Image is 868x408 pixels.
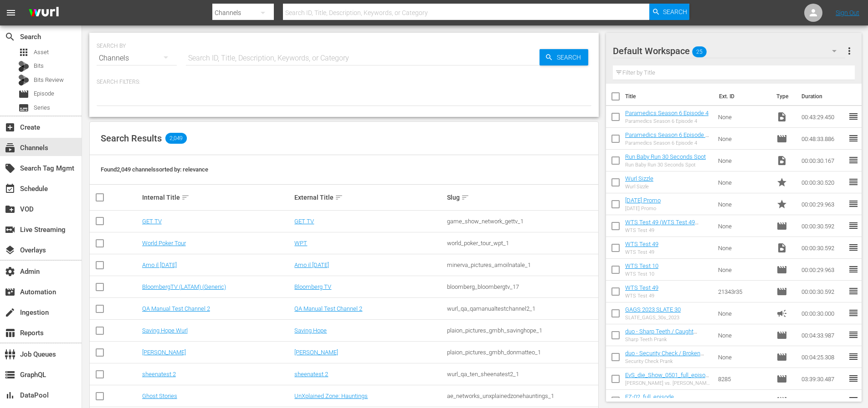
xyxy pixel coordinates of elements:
[625,206,661,212] div: [DATE] Promo
[34,48,49,57] span: Asset
[625,118,709,124] div: Paramedics Season 6 Episode 4
[714,150,773,171] td: None
[714,84,771,109] th: Ext. ID
[848,242,859,253] span: reorder
[5,307,15,318] span: Ingestion
[18,89,29,100] span: Episode
[142,349,186,356] a: [PERSON_NAME]
[539,49,588,65] button: Search
[101,166,208,173] span: Found 2,049 channels sorted by: relevance
[798,324,848,346] td: 00:04:33.987
[5,7,16,18] span: menu
[553,49,588,65] span: Search
[18,61,29,72] div: Bits
[5,369,15,380] span: GraphQL
[625,241,658,247] a: WTS Test 49
[625,358,711,364] div: Security Check Prank
[461,193,469,201] span: sort
[294,371,328,378] a: sheenatest 2
[142,192,292,203] div: Internal Title
[34,89,54,98] span: Episode
[5,31,15,42] span: Search
[625,271,658,277] div: WTS Test 10
[613,38,845,64] div: Default Workspace
[142,327,188,334] a: Saving Hope Wurl
[5,266,15,277] span: Admin
[798,150,848,171] td: 00:00:30.167
[848,373,859,384] span: reorder
[625,84,714,109] th: Title
[844,45,855,56] span: more_vert
[771,84,796,109] th: Type
[776,308,787,319] span: Ad
[625,262,658,269] a: WTS Test 10
[692,42,707,61] span: 25
[5,390,15,401] span: DataPool
[447,305,597,312] div: wurl_qa_qamanualtestchannel2_1
[798,346,848,368] td: 00:04:25.308
[798,302,848,324] td: 00:00:30.000
[776,352,787,363] span: Episode
[848,198,859,209] span: reorder
[142,240,186,247] a: World Poker Tour
[5,349,15,360] span: Job Queues
[5,163,15,174] span: Search Tag Mgmt
[714,215,773,237] td: None
[142,305,210,312] a: QA Manual Test Channel 2
[776,242,787,253] span: Video
[34,76,64,85] span: Bits Review
[447,327,597,334] div: plaion_pictures_gmbh_savinghope_1
[776,330,787,341] span: Episode
[34,103,50,112] span: Series
[5,122,15,133] span: Create
[798,368,848,390] td: 03:39:30.487
[294,192,444,203] div: External Title
[97,45,177,71] div: Channels
[5,142,15,153] span: Channels
[625,284,658,291] a: WTS Test 49
[5,287,15,297] span: Automation
[34,61,44,71] span: Bits
[625,184,653,190] div: Wurl Sizzle
[294,327,327,334] a: Saving Hope
[776,221,787,232] span: Episode
[836,9,859,16] a: Sign Out
[625,350,704,363] a: duo - Security Check / Broken Statue
[625,306,681,313] a: GAGS 2023 SLATE 30
[798,128,848,150] td: 00:48:33.886
[625,227,711,233] div: WTS Test 49
[294,305,362,312] a: QA Manual Test Channel 2
[714,324,773,346] td: None
[714,281,773,302] td: 21343r35
[776,286,787,297] span: Episode
[776,199,787,210] span: Promo
[714,237,773,259] td: None
[714,259,773,281] td: None
[714,193,773,215] td: None
[714,171,773,193] td: None
[447,393,597,399] div: ae_networks_unxplainedzonehauntings_1
[848,329,859,340] span: reorder
[142,283,226,290] a: BloombergTV (LATAM) (Generic)
[294,349,338,356] a: [PERSON_NAME]
[101,133,162,144] span: Search Results
[848,133,859,144] span: reorder
[294,393,368,399] a: UnXplained Zone: Hauntings
[625,153,706,160] a: Run Baby Run 30 Seconds Spot
[5,224,15,235] span: Live Streaming
[625,197,661,204] a: [DATE] Promo
[625,328,697,342] a: duo - Sharp Teeth / Caught Cheating
[798,259,848,281] td: 00:00:29.963
[714,128,773,150] td: None
[848,220,859,231] span: reorder
[447,283,597,290] div: bloomberg_bloombergtv_17
[294,262,329,268] a: Amo il [DATE]
[5,204,15,215] span: VOD
[294,240,307,247] a: WPT
[142,371,176,378] a: sheenatest 2
[5,327,15,338] span: Reports
[844,40,855,62] button: more_vert
[18,47,29,58] span: Asset
[714,346,773,368] td: None
[447,192,597,203] div: Slug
